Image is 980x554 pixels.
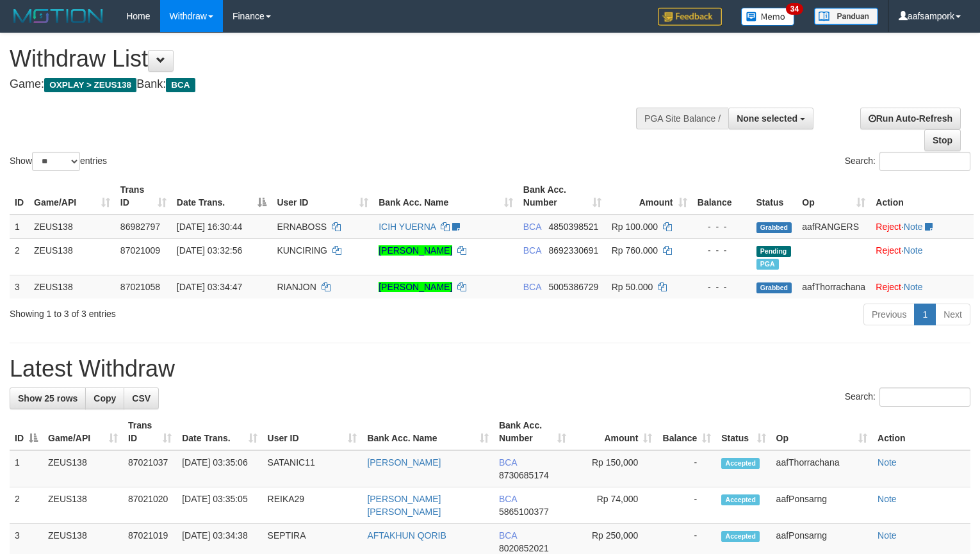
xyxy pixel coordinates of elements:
a: Run Auto-Refresh [860,108,961,129]
span: 87021009 [120,245,160,256]
img: Button%20Memo.svg [741,8,795,26]
th: Date Trans.: activate to sort column ascending [177,414,262,450]
td: ZEUS138 [29,238,115,275]
a: Note [878,530,897,541]
td: · [870,275,974,298]
th: Status [751,178,797,215]
a: Note [904,282,923,292]
a: [PERSON_NAME] [367,457,441,468]
th: Action [872,414,970,450]
td: 87021020 [123,487,177,524]
span: Copy 8730685174 to clipboard [499,470,549,480]
a: Note [878,494,897,504]
th: Bank Acc. Name: activate to sort column ascending [362,414,494,450]
th: Game/API: activate to sort column ascending [43,414,123,450]
input: Search: [879,152,970,171]
td: Rp 150,000 [571,450,657,487]
th: Amount: activate to sort column ascending [607,178,692,215]
a: Previous [863,304,915,325]
h1: Latest Withdraw [10,356,970,382]
th: Action [870,178,974,215]
th: Bank Acc. Number: activate to sort column ascending [494,414,571,450]
td: - [657,450,716,487]
td: [DATE] 03:35:06 [177,450,262,487]
th: Op: activate to sort column ascending [797,178,870,215]
a: [PERSON_NAME] [PERSON_NAME] [367,494,441,517]
label: Show entries [10,152,107,171]
td: - [657,487,716,524]
td: 1 [10,450,43,487]
input: Search: [879,387,970,407]
a: [PERSON_NAME] [379,245,452,256]
th: ID: activate to sort column descending [10,414,43,450]
td: ZEUS138 [29,275,115,298]
a: Reject [876,222,901,232]
div: - - - [698,281,746,293]
a: ICIH YUERNA [379,222,436,232]
a: CSV [124,387,159,409]
span: KUNCIRING [277,245,327,256]
span: BCA [166,78,195,92]
span: Grabbed [756,282,792,293]
h1: Withdraw List [10,46,641,72]
label: Search: [845,152,970,171]
span: Accepted [721,458,760,469]
a: 1 [914,304,936,325]
td: ZEUS138 [43,450,123,487]
td: 1 [10,215,29,239]
div: PGA Site Balance / [636,108,728,129]
span: [DATE] 16:30:44 [177,222,242,232]
span: Copy 4850398521 to clipboard [548,222,598,232]
img: panduan.png [814,8,878,25]
span: [DATE] 03:32:56 [177,245,242,256]
a: Copy [85,387,124,409]
span: Marked by aafanarl [756,259,779,270]
th: Bank Acc. Number: activate to sort column ascending [518,178,607,215]
td: aafThorrachana [771,450,872,487]
a: Show 25 rows [10,387,86,409]
span: Copy [94,393,116,403]
a: AFTAKHUN QORIB [367,530,446,541]
span: Copy 8020852021 to clipboard [499,543,549,553]
span: Rp 100.000 [612,222,658,232]
span: BCA [523,222,541,232]
td: aafPonsarng [771,487,872,524]
td: [DATE] 03:35:05 [177,487,262,524]
th: User ID: activate to sort column ascending [263,414,363,450]
img: MOTION_logo.png [10,6,107,26]
h4: Game: Bank: [10,78,641,91]
div: - - - [698,220,746,233]
td: Rp 74,000 [571,487,657,524]
td: ZEUS138 [43,487,123,524]
td: · [870,215,974,239]
th: Date Trans.: activate to sort column descending [172,178,272,215]
span: BCA [523,282,541,292]
span: Copy 5865100377 to clipboard [499,507,549,517]
span: BCA [523,245,541,256]
td: ZEUS138 [29,215,115,239]
span: Accepted [721,494,760,505]
span: Copy 8692330691 to clipboard [548,245,598,256]
td: · [870,238,974,275]
span: BCA [499,457,517,468]
span: BCA [499,494,517,504]
span: Accepted [721,531,760,542]
span: Show 25 rows [18,393,78,403]
td: 3 [10,275,29,298]
th: Game/API: activate to sort column ascending [29,178,115,215]
a: [PERSON_NAME] [379,282,452,292]
th: Balance: activate to sort column ascending [657,414,716,450]
span: Rp 760.000 [612,245,658,256]
span: Grabbed [756,222,792,233]
a: Note [904,222,923,232]
td: SATANIC11 [263,450,363,487]
th: Trans ID: activate to sort column ascending [123,414,177,450]
td: 2 [10,487,43,524]
td: aafRANGERS [797,215,870,239]
img: Feedback.jpg [658,8,722,26]
td: REIKA29 [263,487,363,524]
a: Reject [876,282,901,292]
th: Trans ID: activate to sort column ascending [115,178,172,215]
span: RIANJON [277,282,316,292]
span: OXPLAY > ZEUS138 [44,78,136,92]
